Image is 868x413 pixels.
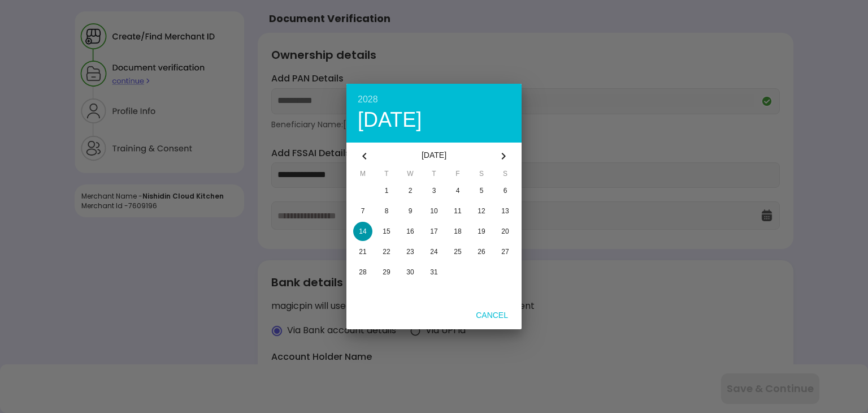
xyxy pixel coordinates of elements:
[383,227,390,235] span: 15
[375,181,398,200] button: 1
[501,227,509,235] span: 20
[375,201,398,221] button: 8
[422,242,446,261] button: 24
[501,207,509,215] span: 13
[467,304,517,325] button: Cancel
[375,222,398,241] button: 15
[432,187,436,195] span: 3
[454,248,461,256] span: 25
[358,110,510,130] div: [DATE]
[359,268,366,276] span: 28
[422,201,446,221] button: 10
[456,187,460,195] span: 4
[385,207,389,215] span: 8
[359,227,366,235] span: 14
[446,181,470,200] button: 4
[422,263,446,282] button: 31
[351,170,375,181] span: M
[406,227,414,235] span: 16
[478,227,485,235] span: 19
[493,201,517,221] button: 13
[351,263,375,282] button: 28
[359,248,366,256] span: 21
[478,207,485,215] span: 12
[446,242,470,261] button: 25
[446,222,470,241] button: 18
[351,201,375,221] button: 7
[501,248,509,256] span: 27
[383,268,390,276] span: 29
[470,170,493,181] span: S
[406,268,414,276] span: 30
[422,181,446,200] button: 3
[375,263,398,282] button: 29
[375,242,398,261] button: 22
[383,248,390,256] span: 22
[385,187,389,195] span: 1
[467,311,517,320] span: Cancel
[398,170,422,181] span: W
[478,248,485,256] span: 26
[361,207,365,215] span: 7
[398,222,422,241] button: 16
[470,242,493,261] button: 26
[493,170,517,181] span: S
[430,248,437,256] span: 24
[409,187,413,195] span: 2
[470,222,493,241] button: 19
[351,242,375,261] button: 21
[430,268,437,276] span: 31
[351,222,375,241] button: 14
[422,170,446,181] span: T
[480,187,484,195] span: 5
[422,222,446,241] button: 17
[470,181,493,200] button: 5
[358,95,510,104] div: 2028
[504,187,507,195] span: 6
[493,222,517,241] button: 20
[406,248,414,256] span: 23
[398,242,422,261] button: 23
[378,143,490,170] div: [DATE]
[398,201,422,221] button: 9
[454,207,461,215] span: 11
[493,181,517,200] button: 6
[375,170,398,181] span: T
[446,170,470,181] span: F
[446,201,470,221] button: 11
[430,207,437,215] span: 10
[398,263,422,282] button: 30
[454,227,461,235] span: 18
[409,207,413,215] span: 9
[470,201,493,221] button: 12
[493,242,517,261] button: 27
[430,227,437,235] span: 17
[398,181,422,200] button: 2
